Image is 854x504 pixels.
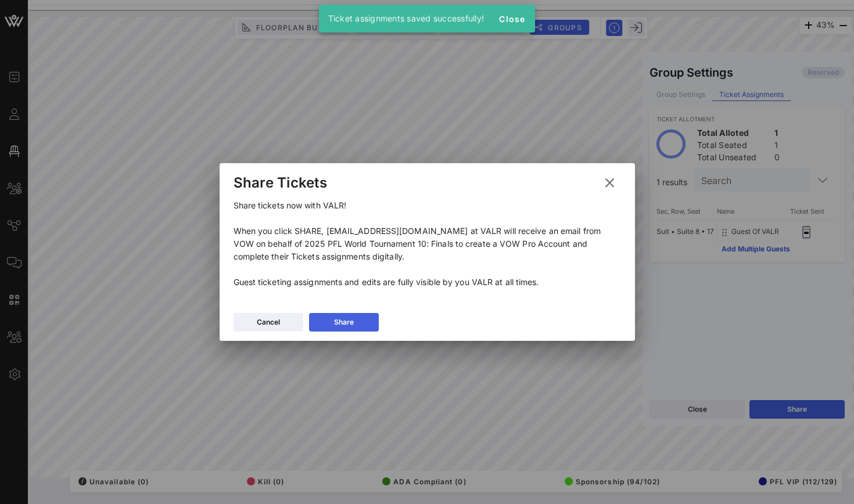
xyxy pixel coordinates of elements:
[257,316,280,328] div: Cancel
[328,13,485,23] span: Ticket assignments saved successfully!
[493,8,530,29] button: Close
[498,14,526,24] span: Close
[334,316,354,328] div: Share
[309,313,379,332] button: Share
[234,313,303,332] button: Cancel
[234,199,621,289] p: Share tickets now with VALR! When you click SHARE, [EMAIL_ADDRESS][DOMAIN_NAME] at VALR will rece...
[234,174,327,192] div: Share Tickets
